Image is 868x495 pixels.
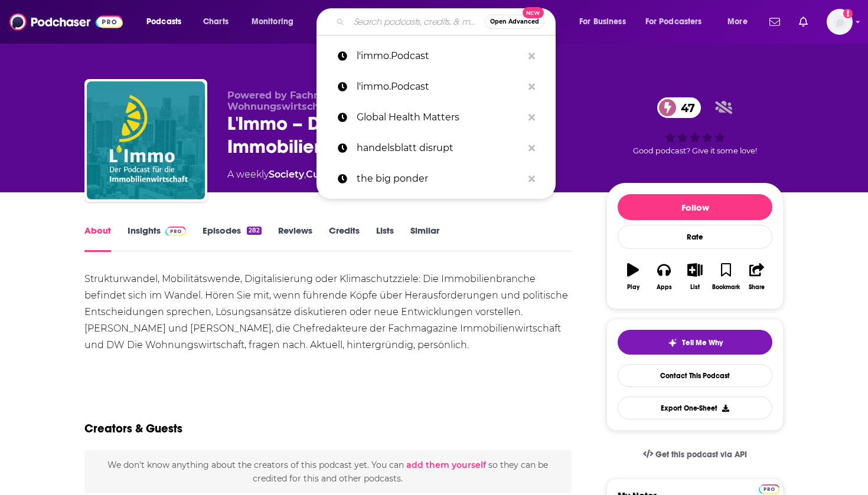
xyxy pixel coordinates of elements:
div: A weekly podcast [227,168,442,182]
span: Good podcast? Give it some love! [633,146,757,155]
a: Society [269,169,304,180]
span: Get this podcast via API [655,450,747,460]
input: Search podcasts, credits, & more... [349,12,485,31]
a: l'immo.Podcast [316,41,556,71]
span: Open Advanced [490,19,539,25]
p: l'immo.Podcast [357,41,523,71]
button: Export One-Sheet [618,396,772,419]
button: Share [742,255,772,298]
div: List [690,284,700,291]
img: Podchaser Pro [165,227,186,236]
button: Bookmark [710,255,741,298]
a: InsightsPodchaser Pro [128,225,186,252]
a: Charts [195,12,236,31]
div: Rate [618,225,772,249]
span: Logged in as HannahCR [827,9,853,35]
span: More [727,14,748,30]
span: We don't know anything about the creators of this podcast yet . You can so they can be credited f... [107,460,548,483]
img: User Profile [827,9,853,35]
svg: Add a profile image [843,9,853,18]
button: open menu [138,12,197,31]
div: Apps [657,284,672,291]
a: Global Health Matters [316,102,556,133]
span: Podcasts [146,14,181,30]
button: open menu [571,12,641,31]
span: 47 [669,97,701,118]
a: About [84,225,111,252]
a: Culture [306,169,343,180]
div: 47Good podcast? Give it some love! [606,90,784,163]
span: Charts [203,14,229,30]
h2: Creators & Guests [84,421,182,436]
a: Pro website [759,483,779,494]
a: Show notifications dropdown [794,12,812,32]
div: 282 [247,227,262,235]
span: For Podcasters [645,14,702,30]
button: Play [618,255,648,298]
a: Show notifications dropdown [765,12,785,32]
img: Podchaser - Follow, Share and Rate Podcasts [9,11,123,33]
button: open menu [638,12,719,31]
a: Similar [410,225,439,252]
p: the big ponder [357,163,523,194]
div: Bookmark [712,284,740,291]
img: tell me why sparkle [668,338,677,348]
img: L'Immo – Der Podcast für die Immobilienwirtschaft [87,81,205,199]
a: Get this podcast via API [634,440,756,469]
p: Global Health Matters [357,102,523,133]
button: add them yourself [406,460,486,470]
p: handelsblatt disrupt [357,133,523,163]
a: Credits [329,225,360,252]
a: l'immo.Podcast [316,71,556,102]
button: tell me why sparkleTell Me Why [618,330,772,355]
div: Play [627,284,639,291]
button: Apps [648,255,679,298]
button: Open AdvancedNew [485,15,544,29]
span: , [304,169,306,180]
button: open menu [243,12,309,31]
button: Follow [618,194,772,220]
div: Strukturwandel, Mobilitätswende, Digitalisierung oder Klimaschutz­ziele: Die Immobilienbranche be... [84,271,572,353]
span: New [523,7,544,18]
div: Share [749,284,765,291]
a: Episodes282 [203,225,262,252]
a: handelsblatt disrupt [316,133,556,163]
span: Tell Me Why [682,338,723,348]
a: Reviews [278,225,312,252]
button: open menu [719,12,762,31]
span: Powered by Fachmagazin Immobilienwirtschaft und DW Die Wohnungswirtschaft [227,90,531,112]
a: the big ponder [316,163,556,194]
a: 47 [657,97,701,118]
img: Podchaser Pro [759,484,779,494]
button: List [680,255,710,298]
span: For Business [579,14,626,30]
p: l'immo.Podcast [357,71,523,102]
a: Contact This Podcast [618,364,772,387]
span: Monitoring [252,14,293,30]
div: Search podcasts, credits, & more... [328,8,567,35]
button: Show profile menu [827,9,853,35]
a: Lists [376,225,394,252]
